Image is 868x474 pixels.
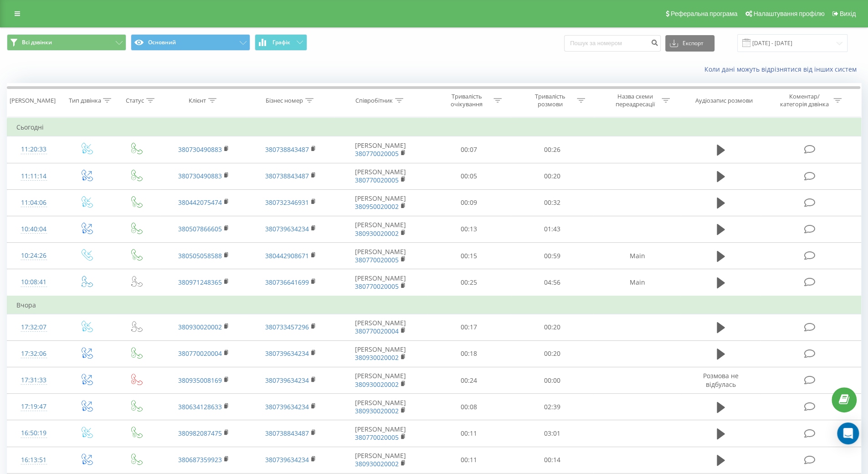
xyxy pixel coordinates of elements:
a: 380730490883 [178,145,222,154]
td: 00:32 [511,189,594,216]
span: Розмова не відбулась [703,371,739,388]
a: 380739634234 [265,455,309,464]
td: Сьогодні [7,118,861,136]
td: 02:39 [511,394,594,420]
div: Тривалість розмови [526,93,575,108]
td: 00:07 [427,136,511,163]
td: [PERSON_NAME] [334,420,427,447]
div: [PERSON_NAME] [10,97,56,104]
span: Всі дзвінки [22,39,52,46]
a: Коли дані можуть відрізнятися вiд інших систем [704,65,861,73]
div: Статус [126,97,144,104]
td: [PERSON_NAME] [334,269,427,296]
td: [PERSON_NAME] [334,367,427,394]
a: 380730490883 [178,172,222,180]
a: 380505058588 [178,251,222,260]
a: 380634128633 [178,402,222,411]
td: [PERSON_NAME] [334,136,427,163]
a: 380442075474 [178,198,222,207]
div: 11:04:06 [16,194,51,212]
a: 380770020004 [355,327,399,335]
td: 01:43 [511,216,594,242]
div: 17:32:06 [16,345,51,363]
div: Назва схеми переадресації [611,93,659,108]
div: 16:13:51 [16,451,51,469]
div: 17:19:47 [16,398,51,416]
button: Основний [131,34,250,51]
a: 380739634234 [265,402,309,411]
td: 00:08 [427,394,511,420]
td: 00:15 [427,243,511,269]
a: 380930020002 [355,353,399,362]
a: 380739634234 [265,349,309,358]
td: 00:18 [427,340,511,367]
div: 17:32:07 [16,318,51,336]
a: 380930020002 [355,380,399,389]
a: 380971248365 [178,278,222,286]
div: Бізнес номер [266,97,303,104]
a: 380935008169 [178,376,222,385]
td: 00:26 [511,136,594,163]
div: 11:11:14 [16,167,51,185]
td: 00:11 [427,447,511,473]
a: 380930020002 [355,406,399,415]
a: 380738843487 [265,145,309,154]
div: Коментар/категорія дзвінка [778,93,831,108]
a: 380739634234 [265,376,309,385]
td: 00:13 [427,216,511,242]
td: [PERSON_NAME] [334,216,427,242]
div: Аудіозапис розмови [695,97,752,104]
td: 00:09 [427,189,511,216]
div: 11:20:33 [16,141,51,158]
a: 380770020004 [178,349,222,358]
td: [PERSON_NAME] [334,447,427,473]
td: 00:24 [427,367,511,394]
a: 380736641699 [265,278,309,286]
td: [PERSON_NAME] [334,314,427,340]
td: 00:20 [511,314,594,340]
div: 10:08:41 [16,273,51,291]
a: 380738843487 [265,429,309,438]
td: 00:14 [511,447,594,473]
div: 16:50:19 [16,424,51,442]
a: 380950020002 [355,202,399,211]
input: Пошук за номером [564,35,661,52]
div: 17:31:33 [16,371,51,389]
td: [PERSON_NAME] [334,394,427,420]
div: Клієнт [189,97,206,104]
div: Open Intercom Messenger [837,422,859,444]
a: 380930020002 [355,459,399,468]
td: Main [594,269,680,296]
td: 03:01 [511,420,594,447]
td: 00:00 [511,367,594,394]
a: 380732346931 [265,198,309,207]
td: [PERSON_NAME] [334,340,427,367]
button: Експорт [665,35,714,52]
a: 380733457296 [265,323,309,331]
a: 380507866605 [178,224,222,233]
span: Вихід [840,10,856,17]
td: [PERSON_NAME] [334,163,427,189]
td: Вчора [7,296,861,314]
button: Графік [255,34,307,51]
td: [PERSON_NAME] [334,243,427,269]
span: Реферальна програма [671,10,738,17]
a: 380930020002 [355,229,399,238]
td: 00:20 [511,340,594,367]
div: 10:24:26 [16,247,51,265]
td: Main [594,243,680,269]
td: 00:25 [427,269,511,296]
span: Графік [272,39,290,46]
td: 00:59 [511,243,594,269]
a: 380982087475 [178,429,222,438]
a: 380930020002 [178,323,222,331]
a: 380442908671 [265,251,309,260]
td: [PERSON_NAME] [334,189,427,216]
a: 380738843487 [265,172,309,180]
a: 380770020005 [355,433,399,442]
td: 04:56 [511,269,594,296]
div: Тривалість очікування [442,93,491,108]
td: 00:05 [427,163,511,189]
a: 380687359923 [178,455,222,464]
td: 00:20 [511,163,594,189]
